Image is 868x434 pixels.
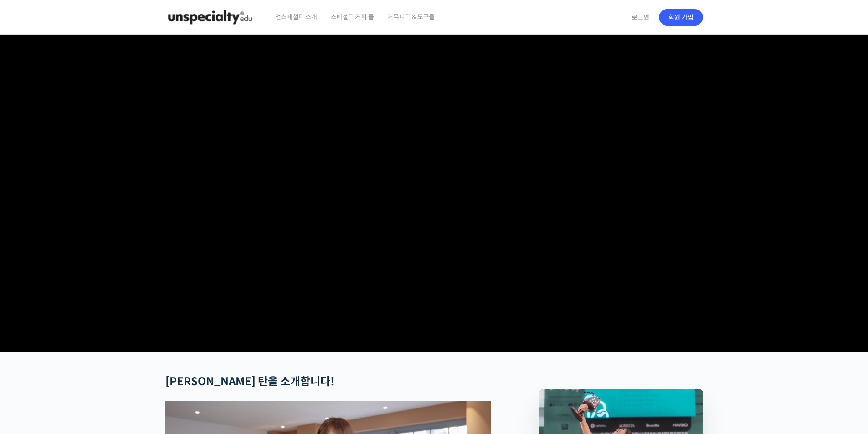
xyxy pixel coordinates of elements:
strong: [PERSON_NAME] 탄을 소개합니다! [165,375,334,388]
a: 회원 가입 [659,9,703,26]
a: 로그인 [626,7,655,28]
